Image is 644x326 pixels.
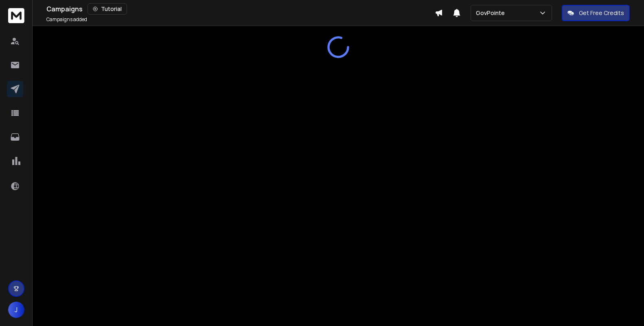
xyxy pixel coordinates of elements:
button: Tutorial [88,3,127,15]
p: GovPointe [476,9,508,17]
p: Campaigns added [46,16,87,23]
button: Get Free Credits [562,5,630,21]
button: J [8,302,24,318]
p: Get Free Credits [579,9,624,17]
div: Campaigns [46,3,435,15]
